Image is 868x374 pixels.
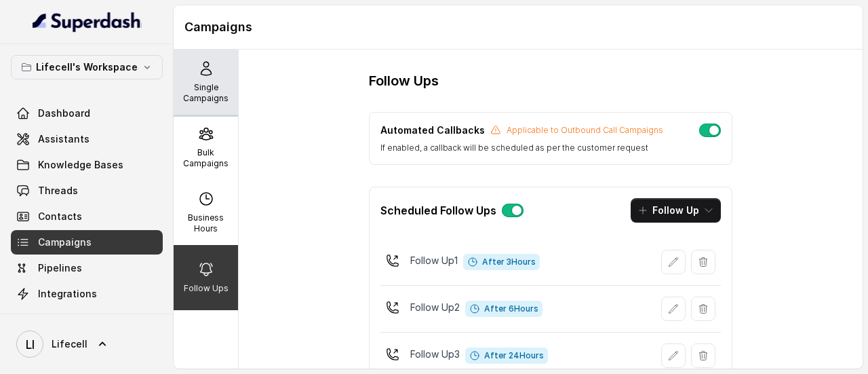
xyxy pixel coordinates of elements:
p: If enabled, a callback will be scheduled as per the customer request [380,143,663,153]
span: After 24 Hours [465,348,548,364]
span: Threads [38,184,78,198]
span: Integrations [38,287,97,301]
span: Pipelines [38,261,82,275]
span: After 6 Hours [465,301,542,317]
a: Campaigns [11,230,163,255]
span: After 3 Hours [463,254,540,270]
p: Automated Callbacks [380,124,485,137]
a: Contacts [11,204,163,229]
span: Assistants [38,132,90,146]
p: Follow Ups [184,283,229,294]
a: Integrations [11,282,163,306]
a: Pipelines [11,256,163,280]
p: Applicable to Outbound Call Campaigns [507,125,663,136]
button: Follow Up [631,198,721,223]
p: Lifecell's Workspace [36,59,138,75]
p: Follow Up 2 [410,301,460,314]
p: Follow Up 1 [410,254,458,267]
span: API Settings [38,313,97,326]
span: Lifecell [52,337,87,351]
span: Knowledge Bases [38,158,123,172]
h1: Campaigns [184,16,852,38]
a: Threads [11,179,163,203]
a: Lifecell [11,325,163,363]
h3: Follow Ups [369,71,439,90]
a: API Settings [11,307,163,332]
a: Dashboard [11,101,163,126]
p: Scheduled Follow Ups [380,202,496,219]
span: Campaigns [38,236,92,249]
text: LI [26,337,35,352]
p: Single Campaigns [179,82,233,104]
img: light.svg [33,11,142,33]
span: Contacts [38,210,82,223]
button: Lifecell's Workspace [11,55,163,79]
p: Follow Up 3 [410,348,460,361]
a: Assistants [11,127,163,151]
p: Bulk Campaigns [179,147,233,169]
a: Knowledge Bases [11,153,163,177]
span: Dashboard [38,107,90,120]
p: Business Hours [179,212,233,234]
